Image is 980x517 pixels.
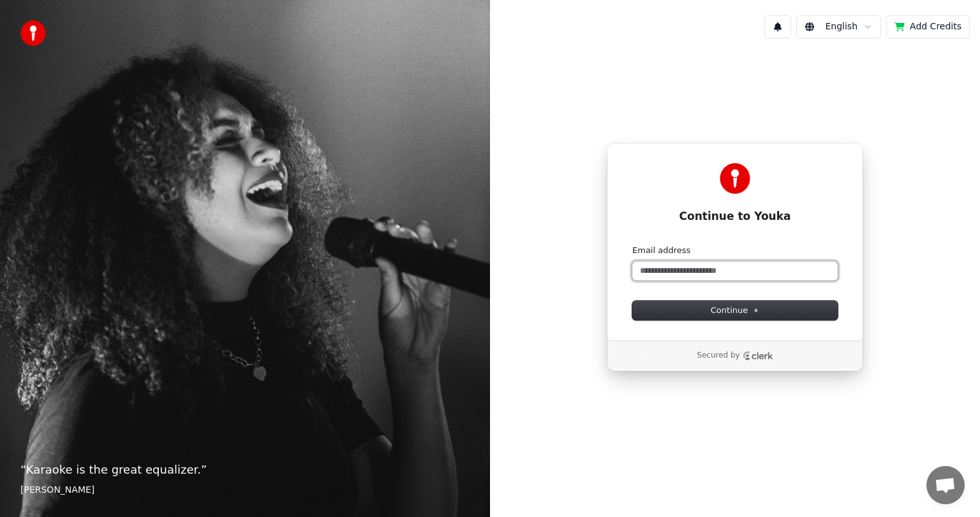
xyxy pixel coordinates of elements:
[20,484,470,497] footer: [PERSON_NAME]
[632,245,690,256] label: Email address
[886,15,970,38] button: Add Credits
[20,20,46,46] img: youka
[926,466,965,504] div: Open chat
[697,351,739,361] p: Secured by
[743,351,773,360] a: Clerk logo
[20,461,470,479] p: “ Karaoke is the great equalizer. ”
[720,163,750,194] img: Youka
[632,301,838,320] button: Continue
[711,305,759,316] span: Continue
[632,209,838,224] h1: Continue to Youka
